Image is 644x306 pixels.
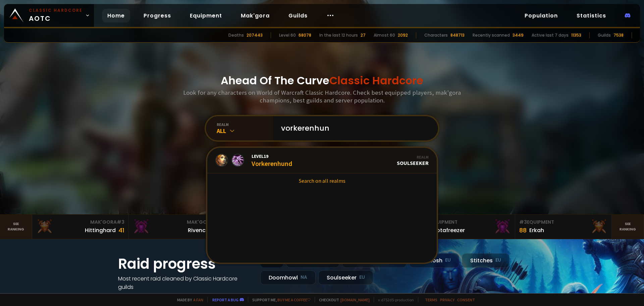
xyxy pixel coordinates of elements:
span: Made by [173,297,203,302]
h1: Raid progress [118,253,252,274]
span: Level 19 [252,153,292,159]
span: # 3 [519,219,527,225]
span: Support me, [248,297,311,302]
a: Home [102,9,130,23]
div: Rivench [188,226,209,234]
a: Classic HardcoreAOTC [4,4,94,27]
small: NA [301,274,307,281]
div: Doomhowl [260,270,316,285]
div: Equipment [519,219,607,226]
div: Hittinghard [85,226,116,234]
a: Buy me a coffee [277,297,311,302]
h1: Ahead Of The Curve [221,73,423,89]
div: Equipment [423,219,511,226]
div: 7538 [613,32,624,38]
div: 11353 [571,32,581,38]
a: Statistics [571,9,611,23]
a: Consent [457,297,475,302]
div: Almost 60 [374,32,395,38]
a: Guilds [283,9,313,23]
div: Realm [397,155,429,160]
a: Progress [138,9,176,23]
a: Mak'gora [235,9,275,23]
div: 41 [118,226,124,235]
span: v. d752d5 - production [374,297,414,302]
span: Checkout [315,297,370,302]
small: EU [445,257,451,264]
a: [DOMAIN_NAME] [340,297,370,302]
div: 3449 [513,32,524,38]
div: Vorkerenhund [252,153,292,168]
span: AOTC [29,7,83,24]
a: See all progress [118,292,162,299]
div: Soulseeker [318,270,373,285]
a: Report a bug [212,297,238,302]
small: Classic Hardcore [29,7,83,13]
a: #3Equipment88Erkah [515,215,612,239]
div: Level 60 [279,32,296,38]
small: EU [359,274,365,281]
a: Level19VorkerenhundRealmSoulseeker [207,148,437,173]
div: 848713 [450,32,465,38]
div: Stitches [462,253,509,268]
div: 88 [519,226,527,235]
div: 27 [361,32,366,38]
div: 68078 [299,32,311,38]
div: 2092 [398,32,408,38]
div: Soulseeker [397,155,429,166]
div: Erkah [529,226,544,234]
div: Guilds [598,32,611,38]
input: Search a character... [277,116,430,140]
a: a fan [193,297,203,302]
div: Nek'Rosh [409,253,459,268]
div: Notafreezer [433,226,465,234]
div: Characters [424,32,448,38]
a: #2Equipment88Notafreezer [419,215,515,239]
a: Mak'Gora#3Hittinghard41 [32,215,129,239]
h3: Look for any characters on World of Warcraft Classic Hardcore. Check best equipped players, mak'g... [180,89,464,104]
div: In the last 12 hours [319,32,358,38]
a: Mak'Gora#2Rivench100 [129,215,225,239]
a: Seeranking [612,215,644,239]
h4: Most recent raid cleaned by Classic Hardcore guilds [118,274,252,291]
a: Terms [425,297,437,302]
a: Equipment [184,9,227,23]
div: Active last 7 days [532,32,569,38]
span: Classic Hardcore [329,73,423,88]
div: Deaths [228,32,244,38]
div: Mak'Gora [36,219,124,226]
a: Privacy [440,297,454,302]
span: # 3 [117,219,124,225]
a: Search on all realms [207,173,437,188]
div: All [217,127,273,135]
small: EU [495,257,501,264]
a: Population [519,9,563,23]
div: realm [217,122,273,127]
div: 207443 [247,32,263,38]
div: Mak'Gora [133,219,221,226]
div: Recently scanned [473,32,510,38]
